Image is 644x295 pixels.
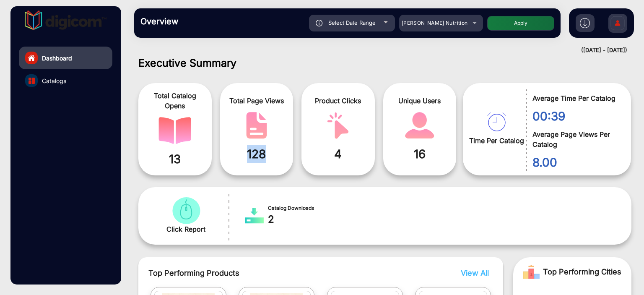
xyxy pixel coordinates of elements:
[268,212,320,227] span: 2
[166,224,205,234] span: Click Report
[459,267,487,279] button: View All
[226,145,287,163] span: 128
[328,19,376,26] span: Select Date Range
[487,112,506,131] img: catalog
[148,267,410,279] span: Top Performing Products
[42,54,72,63] span: Dashboard
[226,96,287,106] span: Total Page Views
[145,150,205,168] span: 13
[316,20,323,26] img: icon
[390,145,450,163] span: 16
[308,145,369,163] span: 4
[28,54,35,62] img: home
[170,197,203,224] img: catalog
[138,57,631,69] h1: Executive Summary
[609,10,626,39] img: Sign%20Up.svg
[390,96,450,106] span: Unique Users
[158,117,191,144] img: catalog
[532,107,618,125] span: 00:39
[487,16,554,31] button: Apply
[42,76,66,85] span: Catalogs
[29,78,35,84] img: catalog
[532,129,618,149] span: Average Page Views Per Catalog
[126,46,627,55] div: ([DATE] - [DATE])
[19,47,112,69] a: Dashboard
[145,91,205,111] span: Total Catalog Opens
[523,264,540,280] img: Rank image
[245,207,264,224] img: catalog
[240,112,273,139] img: catalog
[268,204,320,212] span: Catalog Downloads
[25,10,107,30] img: vmg-logo
[580,18,590,28] img: h2download.svg
[403,112,436,139] img: catalog
[532,93,618,103] span: Average Time Per Catalog
[308,96,369,106] span: Product Clicks
[543,264,621,280] span: Top Performing Cities
[322,112,354,139] img: catalog
[402,20,468,26] span: [PERSON_NAME] Nutrition
[19,69,112,92] a: Catalogs
[461,269,489,277] span: View All
[140,16,258,26] h3: Overview
[532,154,618,171] span: 8.00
